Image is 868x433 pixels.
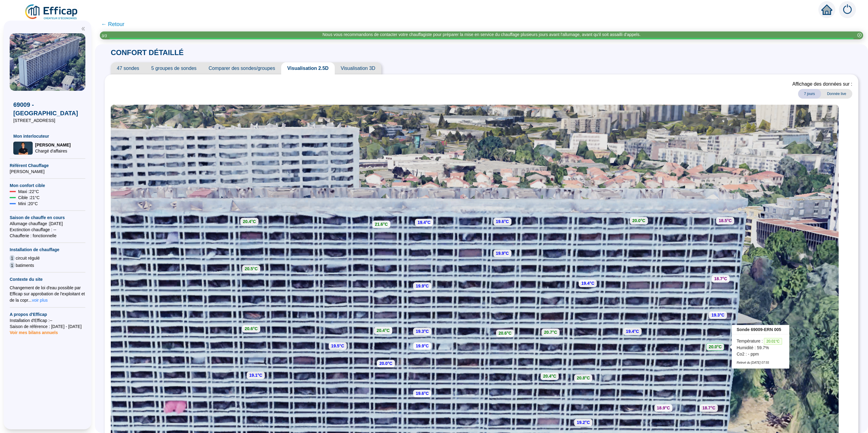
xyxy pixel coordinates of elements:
strong: 20.4°C [543,374,556,379]
div: Nous vous recommandons de contacter votre chauffagiste pour préparer la mise en service du chauff... [322,31,640,38]
strong: 18.9°C [657,405,670,410]
div: Relevé du [DATE] 07:55 [737,360,784,365]
span: Saison de référence : [DATE] - [DATE] [10,323,85,330]
strong: 19.2°C [577,420,590,425]
button: voir plus [31,297,48,303]
span: circuit régulé [16,255,40,261]
span: 5 groupes de sondes [145,62,202,74]
strong: 20.8°C [577,376,590,380]
strong: 18.5°C [719,218,732,223]
span: 1 [10,255,15,261]
span: Référent Chauffage [10,162,85,169]
strong: 19.5°C [331,343,344,348]
span: Saison de chauffe en cours [10,215,85,221]
span: double-left [81,27,85,31]
span: CONFORT DÉTAILLÉ [105,48,190,57]
div: Changement de loi d'eau possible par Efficap sur approbation de l'exploitant et de la copr... [10,285,85,303]
img: Chargé d'affaires [13,142,33,155]
strong: 20.5°C [245,266,258,271]
span: Exctinction chauffage : -- [10,227,85,233]
span: 47 sondes [111,62,145,74]
span: [STREET_ADDRESS] [13,117,82,123]
strong: 21.6°C [375,222,388,227]
img: efficap energie logo [24,4,79,21]
span: Chargé d'affaires [35,148,71,154]
span: [PERSON_NAME] [10,169,85,175]
div: Humidité : 59.7% [737,345,784,351]
span: Mini : 20 °C [18,201,38,207]
span: Mon confort cible [10,182,85,189]
span: Affichage des données sur : [792,80,852,88]
span: 7 jours [798,89,821,99]
strong: 20.6°C [498,331,511,336]
strong: 18.7°C [714,276,727,281]
span: Visualisation 3D [335,62,381,74]
span: 1 [10,262,15,268]
span: Contexte du site [10,276,85,282]
span: batiments [16,262,34,268]
strong: 19.1°C [249,373,262,378]
span: Allumage chauffage : [DATE] [10,221,85,227]
span: Voir mes bilans annuels [10,326,58,335]
strong: 18.7°C [702,405,715,410]
span: [PERSON_NAME] [35,142,71,148]
strong: 20.0°C [709,344,722,349]
strong: 19.6°C [496,219,509,224]
span: 69009 - [GEOGRAPHIC_DATA] [13,100,82,117]
strong: 19.6°C [416,391,429,396]
span: Maxi : 22 °C [18,189,39,195]
div: Co2 : - ppm [737,351,784,357]
span: voir plus [32,297,48,303]
strong: 20.0°C [379,361,392,366]
span: Mon interlocuteur [13,133,82,139]
img: alerts [839,1,856,18]
strong: 19.4°C [626,329,639,334]
strong: 20.6°C [245,326,258,331]
span: Donnée live [821,89,852,99]
span: Installation d'Efficap : -- [10,317,85,323]
strong: 19.4°C [418,220,431,225]
strong: 20.7°C [544,330,557,335]
strong: 19.4°C [581,281,594,286]
span: A propos d'Efficap [10,311,85,317]
strong: 19.3°C [416,329,429,334]
div: Température : [737,338,784,345]
span: close-circle [857,33,862,37]
strong: 20.4°C [376,328,390,333]
strong: 19.3°C [712,313,725,317]
span: Visualisation 2.5D [281,62,335,74]
i: 3 / 3 [101,34,107,38]
span: home [821,4,832,15]
span: Installation de chauffage [10,247,85,253]
span: Cible : 21 °C [18,195,40,201]
strong: 20.0°C [632,218,645,223]
div: Sonde 69009-ERN 005 [732,325,789,334]
span: Comparer des sondes/groupes [202,62,281,74]
strong: 19.9°C [496,251,509,256]
span: 20.01°C [764,338,782,345]
strong: 19.9°C [416,284,429,288]
strong: 20.4°C [243,219,256,224]
span: ← Retour [101,20,124,28]
strong: 19.9°C [416,343,429,348]
span: Chaufferie : fonctionnelle [10,233,85,239]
